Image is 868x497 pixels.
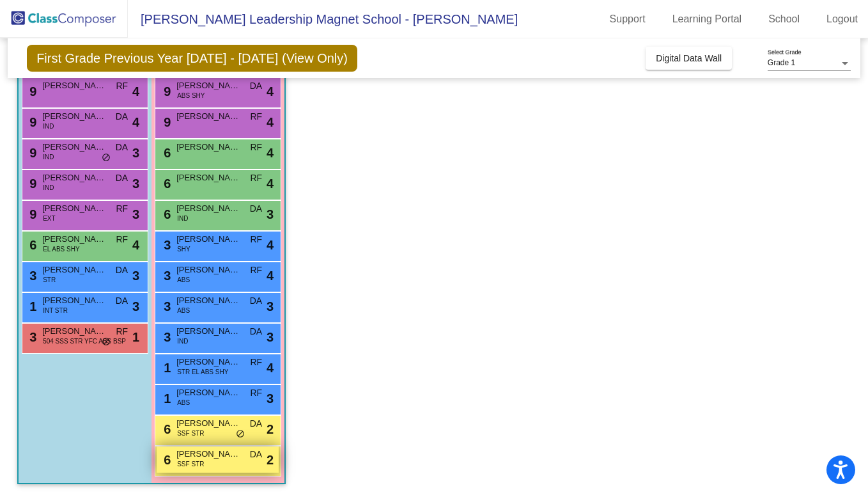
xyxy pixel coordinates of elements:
span: RF [250,141,262,154]
span: [PERSON_NAME] [42,202,106,215]
span: 1 [160,361,171,375]
span: SHY [177,244,190,254]
span: 4 [267,235,274,255]
span: DA [250,202,262,216]
span: 4 [132,235,139,255]
span: RF [250,171,262,185]
span: 504 SSS STR YFC ABS BSP [43,336,126,346]
span: 1 [132,327,139,347]
span: [PERSON_NAME] [42,110,106,123]
span: [PERSON_NAME] [176,264,240,276]
span: ABS [177,306,190,315]
span: Digital Data Wall [656,53,722,63]
span: DA [116,141,128,154]
span: [PERSON_NAME] [176,325,240,338]
span: SSF STR [177,459,204,469]
span: 3 [267,297,274,316]
span: STR EL ABS SHY [177,367,228,377]
span: RF [250,110,262,123]
span: DA [250,294,262,308]
span: 6 [160,177,171,191]
span: [PERSON_NAME] [42,294,106,307]
span: DA [116,171,128,185]
span: [PERSON_NAME] [176,202,240,215]
span: IND [43,122,54,131]
span: [PERSON_NAME] [42,141,106,154]
span: DA [250,417,262,430]
span: [PERSON_NAME] [176,233,240,246]
span: DA [116,110,128,123]
span: [PERSON_NAME] [42,79,106,92]
span: RF [250,264,262,277]
span: 3 [160,269,171,283]
span: 3 [160,238,171,252]
span: 6 [160,453,171,467]
span: 1 [26,299,36,313]
span: [PERSON_NAME] [176,79,240,92]
span: RF [116,79,128,93]
span: First Grade Previous Year [DATE] - [DATE] (View Only) [27,45,357,72]
span: EL ABS SHY [43,244,79,254]
span: 9 [26,115,36,129]
span: RF [250,233,262,246]
span: do_not_disturb_alt [102,337,111,347]
span: STR [43,275,56,285]
span: [PERSON_NAME] [42,171,106,184]
span: RF [116,233,128,246]
span: 3 [132,205,139,224]
span: SSF STR [177,429,204,438]
span: DA [116,294,128,308]
span: 3 [26,330,36,344]
span: IND [43,152,54,162]
span: 9 [160,84,171,99]
span: RF [116,325,128,338]
span: INT STR [43,306,68,315]
span: DA [250,448,262,461]
span: 3 [132,266,139,285]
span: RF [250,386,262,400]
span: [PERSON_NAME] [176,417,240,430]
span: 9 [26,146,36,160]
span: 9 [26,207,36,221]
span: DA [250,79,262,93]
span: 4 [267,113,274,132]
a: Support [600,9,656,29]
span: 3 [132,174,139,193]
span: 3 [160,330,171,344]
span: 4 [267,266,274,285]
span: IND [43,183,54,193]
span: 3 [26,269,36,283]
span: [PERSON_NAME] [176,386,240,399]
span: 4 [132,82,139,101]
span: 2 [267,450,274,469]
span: Grade 1 [768,58,795,67]
span: do_not_disturb_alt [236,429,245,439]
span: 6 [160,207,171,221]
span: [PERSON_NAME] [176,448,240,461]
span: 6 [26,238,36,252]
span: 4 [132,113,139,132]
span: 3 [132,143,139,162]
span: 9 [26,84,36,99]
span: 6 [160,422,171,436]
span: [PERSON_NAME] [176,356,240,368]
span: 4 [267,82,274,101]
span: 3 [267,389,274,408]
span: RF [250,356,262,369]
span: IND [177,336,188,346]
span: DA [250,325,262,338]
span: ABS [177,398,190,407]
span: 3 [267,327,274,347]
a: Learning Portal [662,9,752,29]
span: do_not_disturb_alt [102,153,111,163]
span: [PERSON_NAME] Leadership Magnet School - [PERSON_NAME] [128,9,518,29]
span: ABS SHY [177,91,205,100]
span: ABS [177,275,190,285]
span: 3 [267,205,274,224]
span: DA [116,264,128,277]
span: 9 [26,177,36,191]
span: IND [177,214,188,223]
span: [PERSON_NAME] [42,264,106,276]
span: 2 [267,420,274,439]
button: Digital Data Wall [646,47,732,70]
